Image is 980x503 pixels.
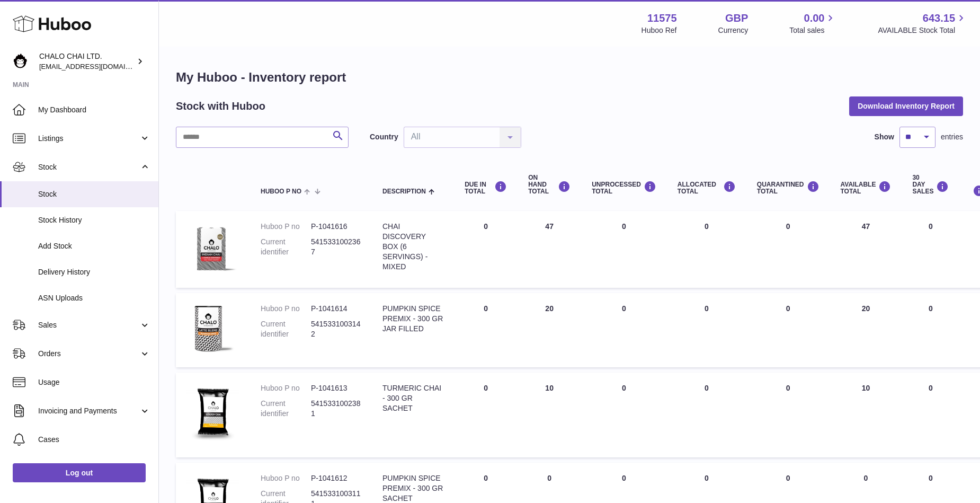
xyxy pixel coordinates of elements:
div: PUMPKIN SPICE PREMIX - 300 GR JAR FILLED [382,304,443,334]
span: [EMAIL_ADDRESS][DOMAIN_NAME] [39,62,156,70]
label: Country [370,132,398,142]
dd: P-1041614 [311,304,361,314]
h1: My Huboo - Inventory report [176,69,963,86]
img: Chalo@chalocompany.com [13,54,29,69]
span: 0 [786,474,790,482]
td: 47 [518,211,581,288]
dt: Current identifier [261,237,311,257]
dd: 5415331003142 [311,319,361,339]
dd: P-1041612 [311,473,361,483]
div: QUARANTINED Total [757,181,819,195]
span: Invoicing and Payments [38,406,139,416]
span: AVAILABLE Stock Total [878,25,967,36]
td: 0 [454,293,518,367]
div: DUE IN TOTAL [465,181,507,195]
span: 0 [786,384,790,392]
a: 643.15 AVAILABLE Stock Total [878,11,967,36]
div: CHAI DISCOVERY BOX (6 SERVINGS) - MIXED [382,222,443,271]
dd: 5415331002381 [311,399,361,419]
div: 30 DAY SALES [912,174,949,196]
strong: GBP [725,11,748,25]
a: Log out [13,463,146,482]
span: Orders [38,349,139,359]
span: Huboo P no [261,188,301,195]
div: CHALO CHAI LTD. [39,51,135,72]
div: TURMERIC CHAI - 300 GR SACHET [382,383,443,413]
td: 0 [902,373,959,458]
span: Delivery History [38,267,150,277]
span: Total sales [789,25,836,36]
span: 0.00 [804,11,825,25]
div: Huboo Ref [642,25,677,36]
span: Stock History [38,215,150,225]
dd: P-1041616 [311,222,361,232]
div: UNPROCESSED Total [592,181,656,195]
dt: Huboo P no [261,473,311,483]
dd: P-1041613 [311,383,361,393]
td: 0 [454,211,518,288]
a: 0.00 Total sales [789,11,836,36]
span: Cases [38,435,150,445]
strong: 11575 [647,11,677,25]
span: My Dashboard [38,105,150,115]
dt: Huboo P no [261,383,311,393]
td: 0 [581,373,667,458]
div: Currency [718,25,749,36]
span: 643.15 [923,11,955,25]
span: Sales [38,320,139,330]
dt: Huboo P no [261,222,311,232]
span: Add Stock [38,241,150,251]
h2: Stock with Huboo [176,99,265,113]
td: 0 [667,373,746,458]
td: 0 [902,293,959,367]
button: Download Inventory Report [849,96,963,116]
td: 0 [902,211,959,288]
span: ASN Uploads [38,293,150,303]
span: entries [941,132,963,142]
td: 10 [518,373,581,458]
span: Usage [38,377,150,387]
span: Stock [38,189,150,199]
td: 20 [518,293,581,367]
label: Show [875,132,894,142]
span: Description [382,188,426,195]
span: 0 [786,222,790,231]
td: 0 [581,211,667,288]
dt: Current identifier [261,319,311,339]
td: 0 [667,293,746,367]
dt: Current identifier [261,399,311,419]
span: 0 [786,304,790,313]
td: 0 [667,211,746,288]
dd: 5415331002367 [311,237,361,257]
td: 0 [454,373,518,458]
div: ON HAND Total [528,174,571,196]
span: Stock [38,162,139,172]
img: product image [186,304,239,354]
img: product image [186,222,239,275]
span: Listings [38,134,139,144]
div: AVAILABLE Total [841,181,892,195]
img: product image [186,383,239,445]
td: 10 [830,373,902,458]
td: 20 [830,293,902,367]
td: 0 [581,293,667,367]
div: ALLOCATED Total [678,181,736,195]
dt: Huboo P no [261,304,311,314]
td: 47 [830,211,902,288]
